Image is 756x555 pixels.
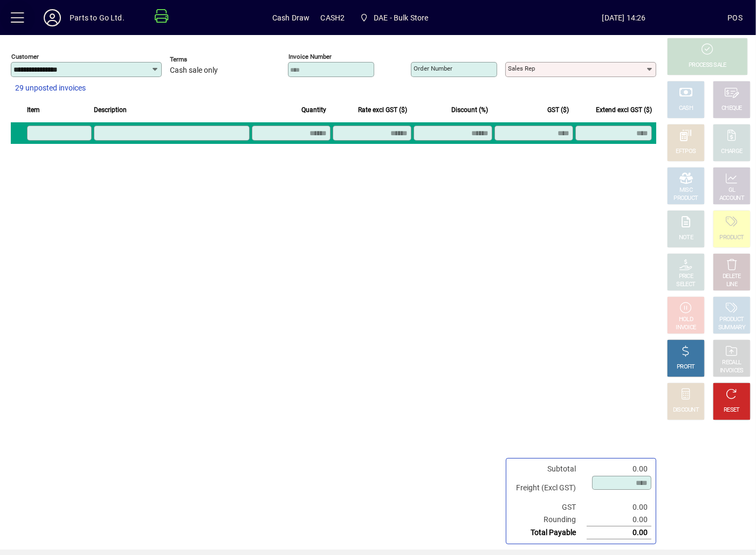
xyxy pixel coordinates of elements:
div: ACCOUNT [719,195,744,203]
div: PROFIT [677,363,695,371]
span: DAE - Bulk Store [374,9,429,26]
div: HOLD [679,316,693,324]
div: PRODUCT [673,195,698,203]
div: PRODUCT [719,316,744,324]
span: CASH2 [321,9,345,26]
span: Cash sale only [170,66,218,75]
div: INVOICE [676,324,696,332]
div: RESET [724,406,740,414]
td: Total Payable [511,526,587,539]
div: PRODUCT [719,234,744,242]
div: PRICE [679,273,693,281]
div: GL [728,186,736,195]
div: MISC [679,186,692,195]
span: [DATE] 14:26 [520,9,728,26]
div: CHEQUE [721,105,742,113]
button: Profile [35,8,70,27]
div: CHARGE [721,148,743,156]
div: INVOICES [720,367,743,375]
td: 0.00 [587,526,651,539]
div: DELETE [723,273,741,281]
div: POS [727,9,743,26]
span: Item [27,104,40,116]
div: SUMMARY [718,324,745,332]
div: DISCOUNT [673,406,699,414]
div: CASH [679,105,693,113]
span: 29 unposted invoices [15,82,86,94]
td: 0.00 [587,501,651,514]
span: GST ($) [547,104,569,116]
div: PROCESS SALE [689,61,726,70]
td: Rounding [511,514,587,526]
div: LINE [726,281,737,289]
td: GST [511,501,587,514]
td: Freight (Excl GST) [511,475,587,501]
span: Terms [170,56,235,63]
mat-label: Sales rep [508,65,535,72]
mat-label: Order number [414,65,452,72]
td: 0.00 [587,463,651,475]
td: 0.00 [587,514,651,526]
span: Cash Draw [272,9,310,26]
div: RECALL [723,359,741,367]
span: Extend excl GST ($) [596,104,652,116]
td: Subtotal [511,463,587,475]
button: 29 unposted invoices [11,79,90,98]
div: Parts to Go Ltd. [70,9,125,26]
div: NOTE [679,234,693,242]
span: DAE - Bulk Store [355,8,432,27]
span: Discount (%) [451,104,488,116]
div: SELECT [677,281,696,289]
span: Rate excl GST ($) [358,104,407,116]
mat-label: Invoice number [288,53,332,60]
span: Description [94,104,127,116]
span: Quantity [301,104,326,116]
div: EFTPOS [676,148,696,156]
mat-label: Customer [11,53,39,60]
